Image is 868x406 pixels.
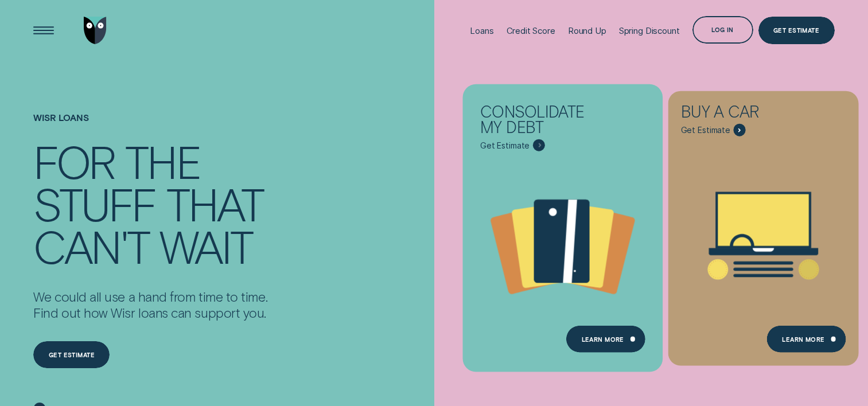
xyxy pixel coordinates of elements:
button: Open Menu [30,17,57,44]
span: Get Estimate [480,140,530,150]
a: Get Estimate [758,17,835,44]
div: wait [159,225,252,267]
a: Learn More [767,325,846,353]
a: Buy a car - Learn more [668,91,859,358]
div: For [33,140,114,182]
a: Consolidate my debt - Learn more [468,91,658,358]
div: that [166,182,263,225]
a: Get estimate [33,341,110,369]
div: the [125,140,200,182]
p: We could all use a hand from time to time. Find out how Wisr loans can support you. [33,288,267,321]
div: stuff [33,182,155,225]
div: Loans [470,25,493,36]
div: Round Up [568,25,606,36]
h4: For the stuff that can't wait [33,140,267,267]
button: Log in [692,16,753,44]
div: Credit Score [507,25,555,36]
h1: Wisr loans [33,112,267,140]
div: Consolidate my debt [480,104,602,139]
div: Buy a car [681,104,803,124]
div: Spring Discount [619,25,680,36]
a: Learn more [566,325,645,353]
div: can't [33,225,149,267]
span: Get Estimate [681,125,730,135]
img: Wisr [84,17,107,44]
